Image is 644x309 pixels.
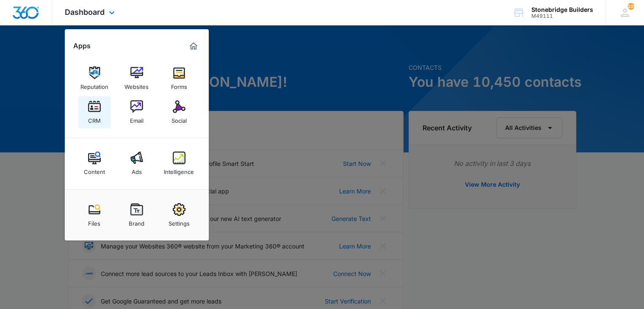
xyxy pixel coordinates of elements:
[171,79,187,90] div: Forms
[187,39,200,53] a: Marketing 360® Dashboard
[171,113,187,124] div: Social
[78,62,111,94] a: Reputation
[121,96,153,128] a: Email
[129,216,144,227] div: Brand
[531,13,593,19] div: account id
[163,199,195,231] a: Settings
[73,42,91,50] h2: Apps
[78,147,111,179] a: Content
[531,6,593,13] div: account name
[121,62,153,94] a: Websites
[121,147,153,179] a: Ads
[121,199,153,231] a: Brand
[65,8,105,17] span: Dashboard
[124,79,149,90] div: Websites
[163,62,195,94] a: Forms
[88,216,100,227] div: Files
[88,113,101,124] div: CRM
[132,164,142,175] div: Ads
[169,216,190,227] div: Settings
[164,164,194,175] div: Intelligence
[78,199,111,231] a: Files
[130,113,144,124] div: Email
[84,164,105,175] div: Content
[627,3,634,10] span: 109
[163,147,195,179] a: Intelligence
[163,96,195,128] a: Social
[78,96,111,128] a: CRM
[80,79,108,90] div: Reputation
[627,3,634,10] div: notifications count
